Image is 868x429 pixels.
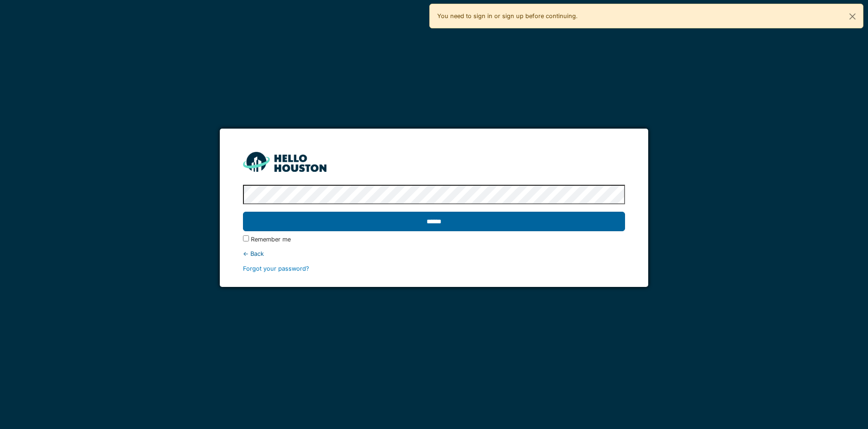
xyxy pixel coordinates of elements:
a: Forgot your password? [243,265,309,272]
img: HH_line-BYnF2_Hg.png [243,152,326,172]
div: ← Back [243,249,625,258]
label: Remember me [251,235,291,244]
button: Close [842,4,863,29]
div: You need to sign in or sign up before continuing. [429,4,863,28]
